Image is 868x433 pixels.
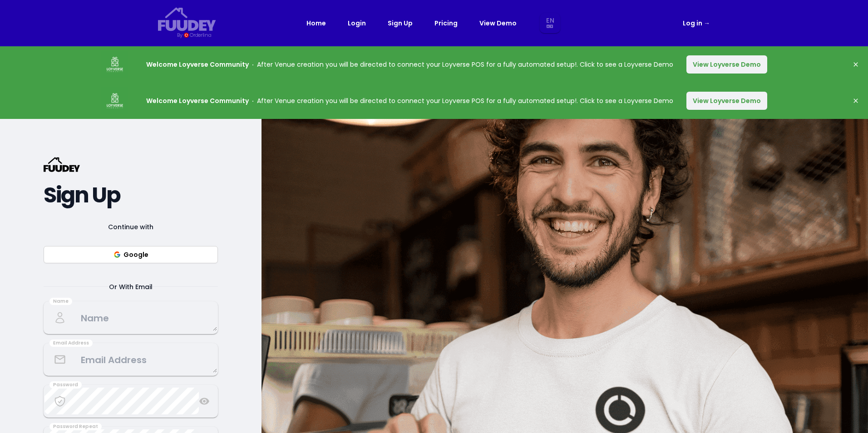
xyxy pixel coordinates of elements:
[98,281,163,292] span: Or With Email
[49,423,102,430] div: Password Repeat
[158,7,216,31] svg: {/* Added fill="currentColor" here */} {/* This rectangle defines the background. Its explicit fi...
[146,60,249,69] strong: Welcome Loyverse Community
[704,19,710,28] span: →
[306,18,326,29] a: Home
[146,59,673,70] p: After Venue creation you will be directed to connect your Loyverse POS for a fully automated setu...
[146,96,249,105] strong: Welcome Loyverse Community
[49,340,93,347] div: Email Address
[686,92,767,110] button: View Loyverse Demo
[49,381,82,389] div: Password
[683,18,710,29] a: Log in
[434,18,458,29] a: Pricing
[388,18,413,29] a: Sign Up
[190,31,211,39] div: Orderlina
[686,55,767,74] button: View Loyverse Demo
[97,221,164,232] span: Continue with
[44,187,218,203] h2: Sign Up
[177,31,182,39] div: By
[479,18,517,29] a: View Demo
[44,157,80,172] svg: {/* Added fill="currentColor" here */} {/* This rectangle defines the background. Its explicit fi...
[44,246,218,263] button: Google
[49,298,72,305] div: Name
[146,95,673,106] p: After Venue creation you will be directed to connect your Loyverse POS for a fully automated setu...
[348,18,366,29] a: Login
